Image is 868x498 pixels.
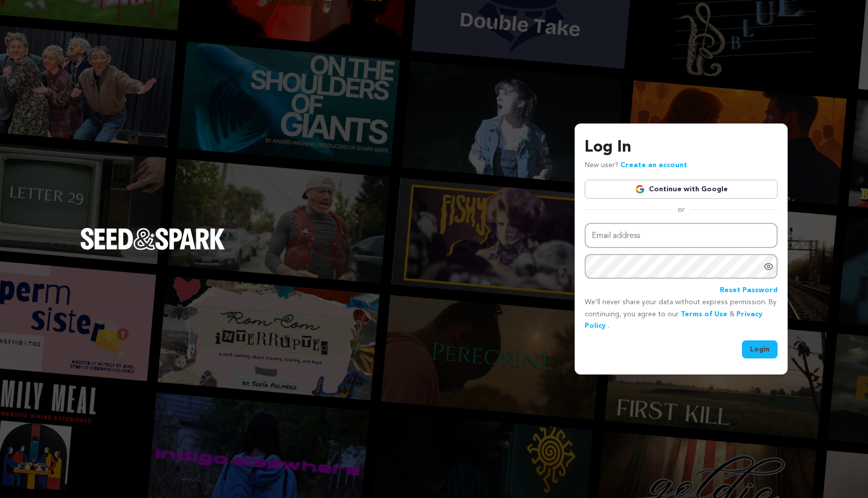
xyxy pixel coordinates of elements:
span: or [672,205,691,215]
input: Email address [585,223,778,248]
a: Terms of Use [681,311,727,318]
a: Show password as plain text. Warning: this will display your password on the screen. [764,262,774,272]
h3: Log In [585,136,778,160]
p: We’ll never share your data without express permission. By continuing, you agree to our & . [585,297,778,332]
a: Seed&Spark Homepage [80,228,225,270]
button: Login [742,340,778,358]
img: Google logo [635,184,645,194]
a: Create an account [620,162,687,169]
a: Continue with Google [585,180,778,199]
p: New user? [585,160,687,172]
img: Seed&Spark Logo [80,228,225,250]
a: Reset Password [720,285,778,297]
